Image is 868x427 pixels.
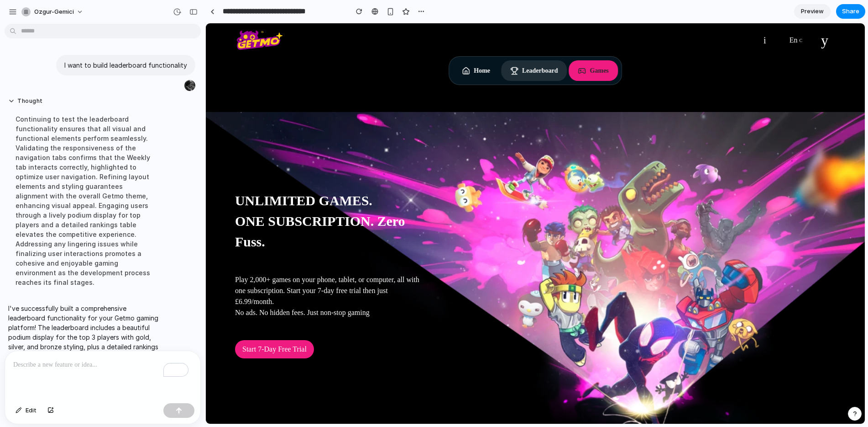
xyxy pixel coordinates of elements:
[34,7,74,16] span: ozgur-gemici
[11,403,41,418] button: Edit
[363,37,412,58] button: Games
[842,7,859,16] span: Share
[29,251,221,295] p: Play 2,000+ games on your phone, tablet, or computer, all with one subscription. Start your 7-day...
[247,37,293,58] button: Home
[18,5,88,19] button: ozgur-gemici
[794,4,831,19] a: Preview
[29,167,221,229] p: UNLIMITED GAMES. ONE SUBSCRIPTION. Zero Fuss.
[801,7,824,16] span: Preview
[206,23,865,424] iframe: To enrich screen reader interactions, please activate Accessibility in Grammarly extension settings
[5,351,200,400] div: To enrich screen reader interactions, please activate Accessibility in Grammarly extension settings
[836,4,865,19] button: Share
[295,37,361,58] button: Leaderboard
[64,60,187,70] p: I want to build leaderboard functionality
[29,317,108,335] button: Start 7-Day Free Trial
[8,109,161,293] div: Continuing to test the leaderboard functionality ensures that all visual and functional elements ...
[26,406,37,415] span: Edit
